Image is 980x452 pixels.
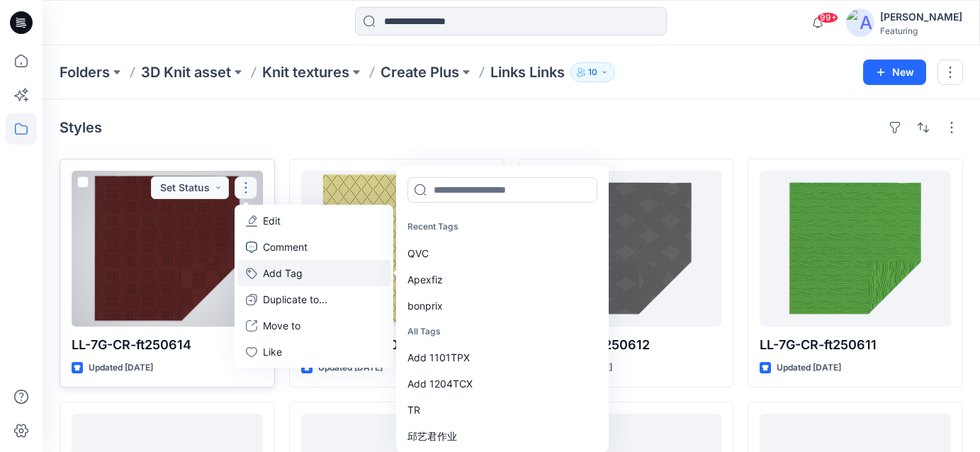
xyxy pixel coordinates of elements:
[531,171,722,327] a: LL-7G-CR-ft250612
[318,361,383,375] p: Updated [DATE]
[263,292,327,307] p: Duplicate to...
[399,214,603,240] p: Recent Tags
[60,62,110,82] a: Folders
[89,361,153,375] p: Updated [DATE]
[263,344,282,359] p: Like
[263,213,281,228] p: Edit
[237,208,390,234] a: Edit
[817,12,838,23] span: 99+
[570,62,615,82] button: 10
[72,335,263,355] p: LL-7G-CR-ft250614
[72,171,263,327] a: LL-7G-CR-ft250614
[141,62,231,82] a: 3D Knit asset
[399,423,603,449] div: 邱艺君作业
[399,344,603,371] div: Add 1101TPX
[399,293,603,319] div: bonprix
[262,62,349,82] a: Knit textures
[381,62,459,82] a: Create Plus
[760,171,951,327] a: LL-7G-CR-ft250611
[60,119,102,136] h4: Styles
[263,239,308,254] p: Comment
[399,371,603,397] div: Add 1204TCX
[531,335,722,355] p: LL-7G-CR-ft250612
[399,319,603,345] p: All Tags
[880,26,962,36] div: Featuring
[263,318,300,333] p: Move to
[777,361,841,375] p: Updated [DATE]
[490,62,565,82] p: Links Links
[588,64,597,80] p: 10
[863,60,926,85] button: New
[880,9,962,26] div: [PERSON_NAME]
[237,260,390,286] button: Add Tag
[399,266,603,293] div: Apexfiz
[846,9,874,37] img: avatar
[399,240,603,266] div: QVC
[760,335,951,355] p: LL-7G-CR-ft250611
[399,397,603,423] div: TR
[301,171,492,327] a: LL-7G-CR-ft250613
